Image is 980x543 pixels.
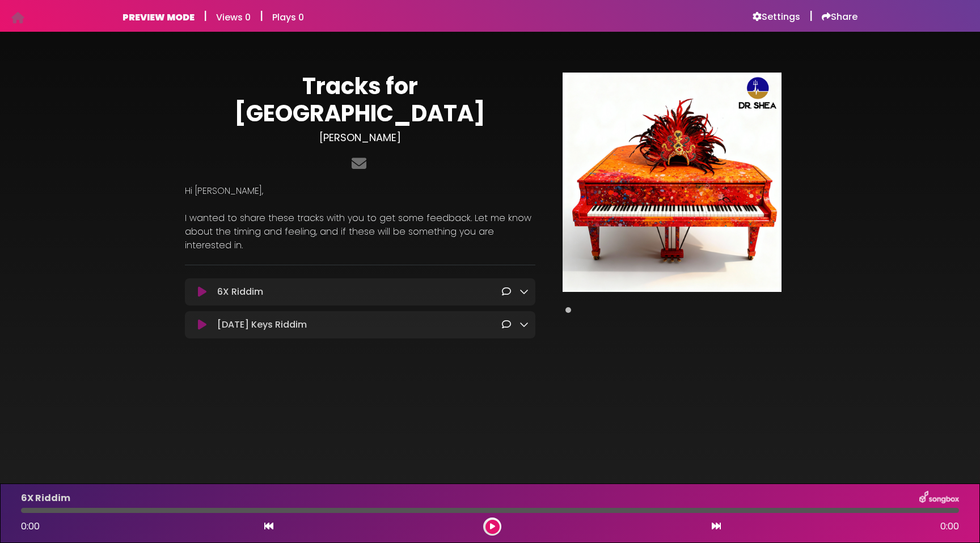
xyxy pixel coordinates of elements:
h5: | [260,9,263,23]
h6: Views 0 [216,12,251,23]
p: Hi [PERSON_NAME], [185,184,535,198]
p: 6X Riddim [217,285,263,299]
h3: [PERSON_NAME] [185,131,535,144]
h5: | [204,9,207,23]
a: Settings [753,11,800,23]
p: [DATE] Keys Riddim [217,318,307,332]
p: I wanted to share these tracks with you to get some feedback. Let me know about the timing and fe... [185,211,535,252]
h6: Plays 0 [272,12,304,23]
img: Main Media [563,73,782,291]
h6: PREVIEW MODE [122,12,195,23]
h5: | [809,9,813,23]
h1: Tracks for [GEOGRAPHIC_DATA] [185,73,535,127]
a: Share [822,11,857,23]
